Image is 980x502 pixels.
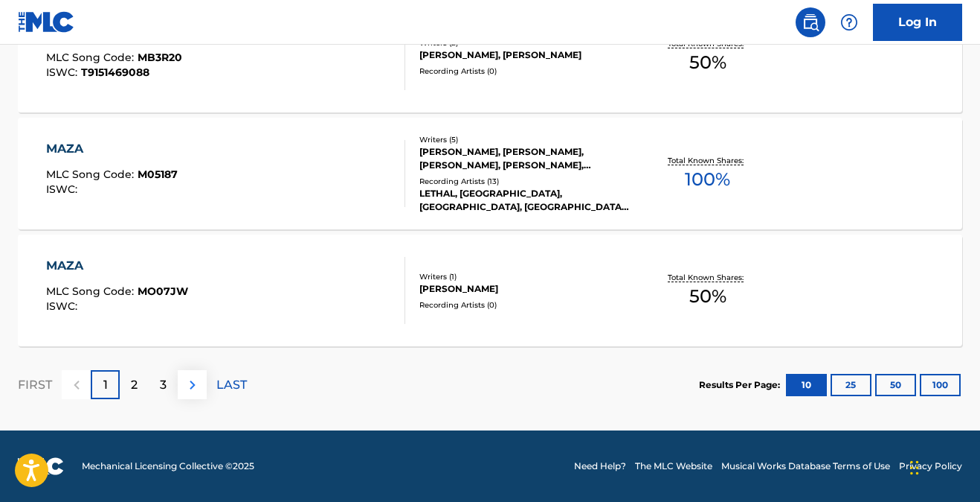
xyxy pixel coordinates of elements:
img: MLC Logo [18,11,75,33]
a: MAZAMLC Song Code:MO07JWISWC:Writers (1)[PERSON_NAME]Recording Artists (0)Total Known Shares:50% [18,235,962,346]
div: LETHAL, [GEOGRAPHIC_DATA], [GEOGRAPHIC_DATA], [GEOGRAPHIC_DATA], [GEOGRAPHIC_DATA] [419,187,630,214]
div: MAZA [46,257,188,275]
div: Writers ( 5 ) [419,134,630,145]
p: LAST [216,376,247,394]
span: ISWC : [46,182,81,196]
a: Privacy Policy [899,460,962,473]
span: T9151469088 [81,66,149,79]
a: Public Search [796,7,825,37]
div: MAZA [46,140,178,158]
span: 50 % [689,283,726,310]
span: MLC Song Code : [46,168,138,181]
span: MB3R20 [138,51,182,64]
span: M05187 [138,168,178,181]
a: The MLC Website [635,460,712,473]
span: MLC Song Code : [46,51,138,64]
img: right [184,376,202,394]
button: 100 [920,374,961,396]
a: Need Help? [574,460,626,473]
div: Writers ( 1 ) [419,271,630,282]
span: 100 % [685,166,730,193]
span: ISWC : [46,66,81,79]
button: 50 [875,374,916,396]
div: Recording Artists ( 13 ) [419,176,630,187]
p: FIRST [18,376,52,394]
div: Help [834,7,864,37]
img: search [802,13,819,31]
span: MO07JW [138,285,188,298]
a: Musical Works Database Terms of Use [721,460,890,473]
div: [PERSON_NAME], [PERSON_NAME] [419,48,630,62]
span: 50 % [689,49,726,76]
button: 10 [786,374,827,396]
div: [PERSON_NAME], [PERSON_NAME], [PERSON_NAME], [PERSON_NAME], [PERSON_NAME] [419,145,630,172]
p: Results Per Page: [699,378,784,392]
span: MLC Song Code : [46,285,138,298]
span: Mechanical Licensing Collective © 2025 [82,460,254,473]
p: 2 [131,376,138,394]
iframe: Chat Widget [906,430,980,502]
a: MAZAMLC Song Code:MB3R20ISWC:T9151469088Writers (2)[PERSON_NAME], [PERSON_NAME]Recording Artists ... [18,1,962,112]
div: Recording Artists ( 0 ) [419,66,630,77]
div: Drag [910,445,919,490]
p: Total Known Shares: [668,272,747,283]
p: 3 [160,376,167,394]
img: help [840,13,858,31]
p: Total Known Shares: [668,155,747,166]
a: MAZAMLC Song Code:M05187ISWC:Writers (5)[PERSON_NAME], [PERSON_NAME], [PERSON_NAME], [PERSON_NAME... [18,118,962,229]
button: 25 [831,374,871,396]
a: Log In [873,4,962,41]
div: [PERSON_NAME] [419,282,630,296]
img: logo [18,457,64,475]
p: 1 [103,376,108,394]
div: Recording Artists ( 0 ) [419,299,630,311]
span: ISWC : [46,299,81,313]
